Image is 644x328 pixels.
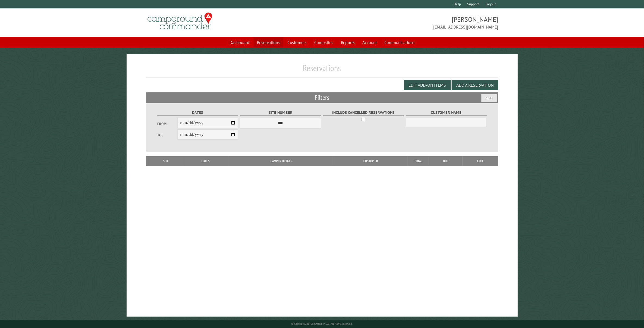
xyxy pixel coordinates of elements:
[146,11,214,32] img: Campground Commander
[157,121,178,126] label: From:
[228,156,334,166] th: Camper Details
[157,110,238,116] label: Dates
[381,37,418,48] a: Communications
[481,94,497,102] button: Reset
[157,133,178,138] label: To:
[463,156,498,166] th: Edit
[149,156,183,166] th: Site
[407,156,429,166] th: Total
[452,80,498,90] button: Add a Reservation
[226,37,253,48] a: Dashboard
[338,37,358,48] a: Reports
[334,156,407,166] th: Customer
[240,110,321,116] label: Site Number
[291,322,353,326] small: © Campground Commander LLC. All rights reserved.
[146,92,498,103] h2: Filters
[284,37,310,48] a: Customers
[404,80,451,90] button: Edit Add-on Items
[322,15,498,30] span: [PERSON_NAME] [EMAIL_ADDRESS][DOMAIN_NAME]
[323,110,404,116] label: Include Cancelled Reservations
[146,63,498,78] h1: Reservations
[359,37,380,48] a: Account
[254,37,283,48] a: Reservations
[183,156,228,166] th: Dates
[311,37,337,48] a: Campsites
[429,156,463,166] th: Due
[406,110,487,116] label: Customer Name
